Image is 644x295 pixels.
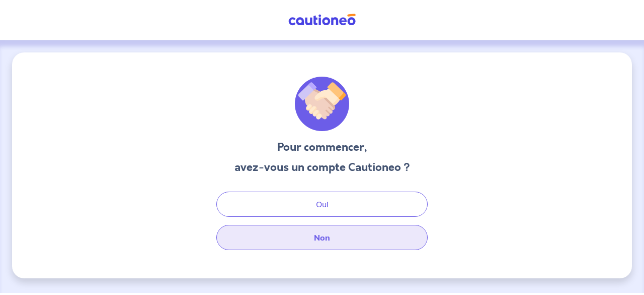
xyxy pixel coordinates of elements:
[295,77,349,131] img: illu_welcome.svg
[234,159,410,175] h3: avez-vous un compte Cautioneo ?
[284,14,360,26] img: Cautioneo
[216,225,428,250] button: Non
[234,139,410,155] h3: Pour commencer,
[216,192,428,217] button: Oui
